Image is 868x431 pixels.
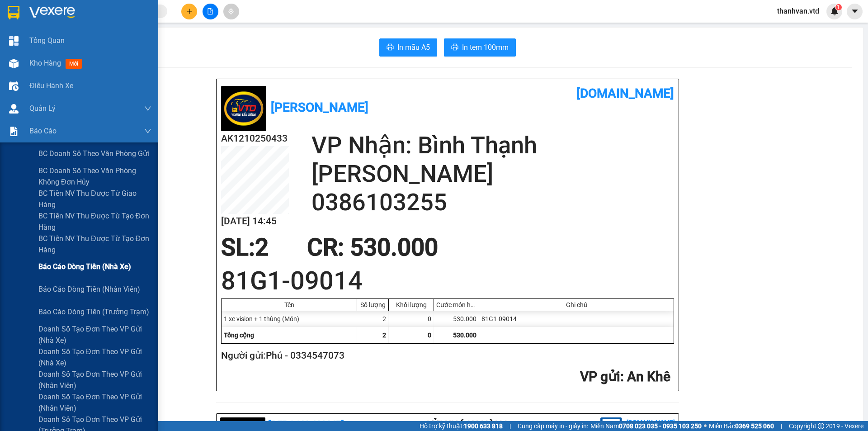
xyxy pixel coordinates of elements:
span: Cung cấp máy in - giấy in: [518,421,588,431]
img: solution-icon [9,127,19,136]
b: [DOMAIN_NAME] [576,86,674,101]
strong: 0369 525 060 [735,422,774,430]
span: Kho hàng [29,59,61,67]
div: Số lượng [359,301,386,308]
b: [PERSON_NAME] [55,21,152,36]
img: logo.jpg [221,86,266,131]
span: CR : 530.000 [307,233,438,261]
span: aim [228,8,234,14]
span: Quản Lý [29,103,56,114]
span: BC Tiền NV thu được từ tạo đơn hàng [38,210,151,233]
span: down [144,128,151,135]
span: file-add [207,8,213,14]
span: BC Doanh số theo Văn Phòng gửi [38,148,149,159]
span: Miền Bắc [709,421,774,431]
button: printerIn mẫu A5 [379,38,437,57]
strong: 1900 633 818 [464,422,503,430]
strong: 0708 023 035 - 0935 103 250 [619,422,702,430]
span: ⚪️ [704,424,707,428]
img: warehouse-icon [9,59,19,68]
span: 2 [382,332,386,339]
h2: VP Nhận: Bình Thạnh [47,52,218,109]
span: VP gửi [580,369,620,384]
span: Doanh số tạo đơn theo VP gửi (nhân viên) [38,391,151,414]
span: Doanh số tạo đơn theo VP gửi (nhà xe) [38,323,151,346]
h2: AK1210250433 [221,131,289,146]
span: In tem 100mm [462,42,509,53]
span: printer [387,43,394,52]
img: warehouse-icon [9,81,19,91]
b: [DOMAIN_NAME] [121,7,218,22]
img: warehouse-icon [9,104,19,114]
span: 2 [255,233,269,261]
span: copyright [818,423,824,429]
span: SL: [221,233,255,261]
div: Ghi chú [481,301,671,308]
span: BC Tiền NV thu được từ giao hàng [38,188,151,210]
span: 530.000 [453,332,476,339]
div: 0 [389,311,434,327]
span: Doanh số tạo đơn theo VP gửi (nhân viên) [38,369,151,391]
b: [PERSON_NAME] [268,419,344,431]
div: Tên [224,301,354,308]
div: Cước món hàng [436,301,476,308]
span: Miền Nam [590,421,702,431]
button: file-add [203,4,218,19]
h2: AK1210250433 [5,52,73,67]
span: Hỗ trợ kỹ thuật: [420,421,503,431]
div: 2 [357,311,389,327]
span: | [781,421,782,431]
h2: [PERSON_NAME] [311,160,674,188]
b: Gửi khách hàng [425,419,509,431]
span: down [144,105,151,112]
div: 1 xe vision + 1 thùng (Món) [222,311,357,327]
b: [PERSON_NAME] [271,100,368,115]
div: 81G1-09014 [479,311,674,327]
button: aim [223,4,239,19]
img: logo.jpg [5,7,50,52]
h2: VP Nhận: Bình Thạnh [311,131,674,160]
span: Báo cáo dòng tiền (nhân viên) [38,284,140,295]
span: Doanh số tạo đơn theo VP gửi (nhà xe) [38,346,151,369]
img: logo-vxr [8,6,19,19]
span: Báo cáo dòng tiền (nhà xe) [38,261,131,272]
h2: : An Khê [221,368,670,386]
span: mới [66,59,82,69]
img: dashboard-icon [9,36,19,46]
span: Báo cáo [29,125,57,137]
span: Tổng cộng [224,332,254,339]
h1: 81G1-09014 [221,263,674,298]
span: Tổng Quan [29,35,65,46]
button: plus [181,4,197,19]
button: caret-down [847,4,863,19]
h2: 0386103255 [311,188,674,217]
span: Báo cáo dòng tiền (trưởng trạm) [38,306,149,317]
span: BC Doanh số theo Văn Phòng không đơn hủy [38,165,151,188]
span: printer [451,43,458,52]
div: Khối lượng [391,301,431,308]
img: icon-new-feature [830,7,839,15]
span: 0 [428,332,431,339]
h2: [DATE] 14:45 [221,214,289,229]
div: 530.000 [434,311,479,327]
button: printerIn tem 100mm [444,38,516,57]
span: Điều hành xe [29,80,73,91]
span: caret-down [851,7,859,15]
b: [DOMAIN_NAME] [627,419,675,426]
span: plus [186,8,193,14]
span: In mẫu A5 [397,42,430,53]
span: 1 [837,4,840,10]
span: | [509,421,511,431]
sup: 1 [835,4,842,10]
span: BC Tiền NV thu được từ tạo đơn hàng [38,233,151,256]
span: thanhvan.vtd [770,5,826,17]
h2: Người gửi: Phú - 0334547073 [221,348,670,363]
